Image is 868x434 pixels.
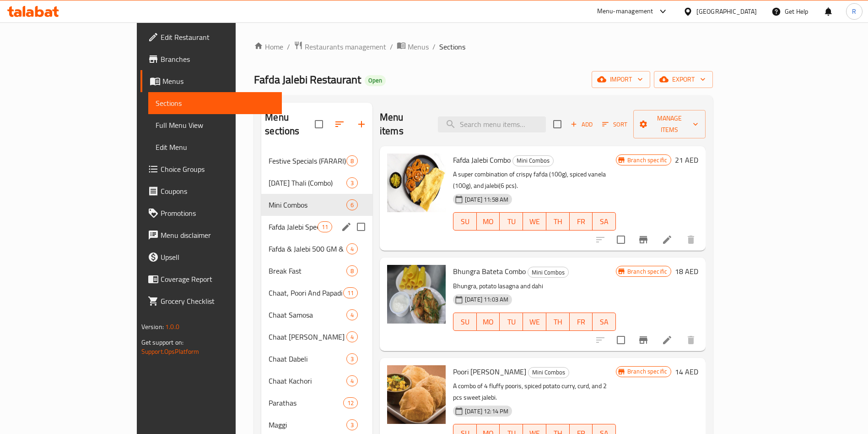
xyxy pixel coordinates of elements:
[141,346,199,357] a: Support.OpsPlatform
[140,290,282,312] a: Grocery Checklist
[269,287,343,298] span: Chaat, Poori And Papadi
[148,92,282,114] a: Sections
[624,367,671,376] span: Branch specific
[269,243,346,254] span: Fafda & Jalebi 500 GM & 1 KG
[570,313,593,331] button: FR
[140,180,282,202] a: Coupons
[453,264,526,278] span: Bhungra Bateta Combo
[269,331,346,342] div: Chaat Vada
[140,26,282,48] a: Edit Restaurant
[156,98,275,109] span: Sections
[503,315,519,329] span: TU
[852,6,856,16] span: R
[624,156,671,165] span: Branch specific
[161,296,275,307] span: Grocery Checklist
[269,419,346,430] span: Maggi
[453,313,477,331] button: SU
[140,158,282,180] a: Choice Groups
[641,113,698,136] span: Manage items
[261,304,372,326] div: Chaat Samosa4
[261,392,372,414] div: Parathas12
[528,367,569,378] div: Mini Combos
[261,172,372,194] div: [DATE] Thali (Combo)3
[261,238,372,260] div: Fafda & Jalebi 500 GM & 1 KG4
[346,199,358,210] div: items
[346,353,358,364] div: items
[661,74,706,85] span: export
[269,221,317,232] div: Fafda Jalebi Special
[346,331,358,342] div: items
[156,120,275,131] span: Full Menu View
[343,397,358,408] div: items
[269,353,346,364] span: Chaat Dabeli
[347,179,357,187] span: 3
[662,234,673,245] a: Edit menu item
[453,212,477,231] button: SU
[675,365,698,378] h6: 14 AED
[261,348,372,370] div: Chaat Dabeli3
[527,215,543,228] span: WE
[593,313,616,331] button: SA
[161,186,275,197] span: Coupons
[675,154,698,166] h6: 21 AED
[512,155,554,166] div: Mini Combos
[680,229,702,251] button: delete
[387,265,446,324] img: Bhungra Bateta Combo
[662,335,673,346] a: Edit menu item
[599,74,643,85] span: import
[347,333,357,341] span: 4
[261,150,372,172] div: Festive Specials (FARARI)8
[261,194,372,216] div: Mini Combos6
[269,397,343,408] span: Parathas
[165,321,179,333] span: 1.0.0
[480,315,496,329] span: MO
[527,315,543,329] span: WE
[269,265,346,276] span: Break Fast
[632,229,654,251] button: Branch-specific-item
[365,75,386,86] div: Open
[269,309,346,320] span: Chaat Samosa
[453,280,616,292] p: Bhungra, potato lasagna and dahi
[390,41,393,52] li: /
[161,32,275,43] span: Edit Restaurant
[269,199,346,210] span: Mini Combos
[346,419,358,430] div: items
[550,315,566,329] span: TH
[148,136,282,158] a: Edit Menu
[287,41,290,52] li: /
[675,265,698,278] h6: 18 AED
[503,215,519,228] span: TU
[140,70,282,92] a: Menus
[140,268,282,290] a: Coverage Report
[161,54,275,65] span: Branches
[453,365,526,379] span: Poori [PERSON_NAME]
[567,117,596,132] span: Add item
[596,315,612,329] span: SA
[477,212,500,231] button: MO
[500,313,523,331] button: TU
[624,267,671,276] span: Branch specific
[593,212,616,231] button: SA
[457,215,473,228] span: SU
[347,311,357,319] span: 4
[140,246,282,268] a: Upsell
[347,355,357,363] span: 3
[156,142,275,153] span: Edit Menu
[161,274,275,285] span: Coverage Report
[346,309,358,320] div: items
[461,195,512,204] span: [DATE] 11:58 AM
[269,177,346,188] div: Sunday Thali (Combo)
[569,119,594,130] span: Add
[461,407,512,416] span: [DATE] 12:14 PM
[254,69,361,90] span: Fafda Jalebi Restaurant
[453,169,616,192] p: A super combination of crispy fafda (100g), spiced vanela (100g), and jalebi(6 pcs).
[140,224,282,246] a: Menu disclaimer
[477,313,500,331] button: MO
[161,208,275,219] span: Promotions
[408,41,429,52] span: Menus
[269,155,346,166] span: Festive Specials (FARARI)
